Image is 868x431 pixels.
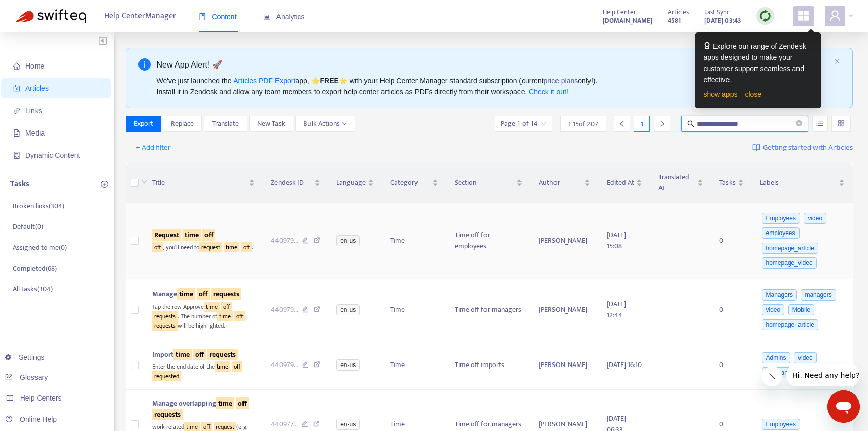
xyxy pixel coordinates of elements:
div: New App Alert! 🚀 [157,58,830,71]
span: Title [152,177,247,188]
span: close-circle [796,120,802,126]
th: Category [382,163,446,203]
span: link [13,107,20,114]
span: close [834,58,840,64]
sqkw: off [234,311,245,321]
span: Dynamic Content [25,151,80,159]
sqkw: off [202,229,215,241]
span: Media [25,129,45,137]
img: sync.dc5367851b00ba804db3.png [759,10,772,22]
button: Replace [163,116,202,132]
span: Import [152,349,238,360]
button: unordered-list [812,116,828,132]
a: Check it out! [529,88,568,96]
span: Home [25,62,44,70]
th: Labels [752,163,853,203]
span: 440979 ... [271,304,298,315]
span: [DATE] 15:08 [607,229,626,252]
iframe: Message from company [786,364,860,386]
span: video [804,213,826,224]
p: Default ( 0 ) [13,221,43,232]
span: Last Sync [704,7,730,18]
sqkw: requested [152,371,181,381]
strong: [DATE] 03:43 [704,15,741,26]
span: 440977 ... [271,419,298,430]
span: Labels [760,177,837,188]
span: 440979 ... [271,235,298,246]
span: managers [801,289,836,301]
span: 1 - 15 of 207 [568,119,598,129]
sqkw: requests [207,349,238,360]
td: Time off for employees [446,203,531,279]
a: Settings [5,353,45,361]
th: Title [144,163,263,203]
span: + Add filter [136,142,171,154]
a: Articles PDF Export [233,77,295,85]
span: homepage_article [762,243,818,254]
button: New Task [249,116,293,132]
td: Time off for managers [446,279,531,341]
div: Explore our range of Zendesk apps designed to make your customer support seamless and effective. [704,41,812,85]
span: [DATE] 16:10 [607,359,642,371]
span: close-circle [796,119,802,129]
span: file-image [13,129,20,137]
b: FREE [320,77,338,85]
span: Section [455,177,514,188]
button: Export [126,116,161,132]
sqkw: requests [152,321,178,331]
sqkw: time [216,397,234,409]
td: Time [382,203,446,279]
button: close [834,58,840,65]
span: plus-circle [101,181,108,188]
span: unordered-list [816,120,823,127]
sqkw: time [217,311,233,321]
sqkw: time [177,288,195,300]
th: Edited At [599,163,650,203]
a: [DOMAIN_NAME] [603,15,652,26]
a: Online Help [5,415,57,423]
span: Getting started with Articles [763,142,853,154]
span: [DATE] 12:44 [607,298,626,321]
th: Zendesk ID [263,163,329,203]
span: down [141,179,147,185]
span: Replace [171,118,194,129]
span: book [199,13,206,20]
span: down [342,121,347,126]
span: Bulk Actions [303,118,347,129]
th: Language [328,163,382,203]
td: Time [382,279,446,341]
span: container [13,152,20,159]
button: + Add filter [128,140,179,156]
span: Zendesk ID [271,177,313,188]
span: Analytics [263,13,305,21]
span: Manage overlapping [152,397,249,420]
span: Edited At [607,177,634,188]
td: 0 [711,279,752,341]
span: user [829,10,841,22]
span: Translated At [658,172,695,194]
sqkw: time [204,302,220,312]
sqkw: off [241,242,252,252]
span: Employees [762,213,800,224]
a: price plans [544,77,578,85]
td: Time [382,341,446,390]
p: Tasks [10,178,29,190]
sqkw: off [221,302,232,312]
sqkw: time [224,242,239,252]
img: Swifteq [15,9,86,23]
span: video [762,304,785,315]
span: search [687,120,695,127]
span: Help Centers [20,394,62,402]
td: [PERSON_NAME] [531,203,599,279]
sqkw: request [199,242,222,252]
p: Completed ( 68 ) [13,263,57,274]
div: Tap the row Approve . The number of will be highlighted. [152,300,255,330]
span: Manage [152,288,241,300]
span: Help Center Manager [104,7,176,26]
p: Broken links ( 304 ) [13,201,64,211]
span: Links [25,107,42,115]
div: Enter the end date of the . [152,360,255,381]
sqkw: off [236,397,249,409]
iframe: Close message [762,366,782,386]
